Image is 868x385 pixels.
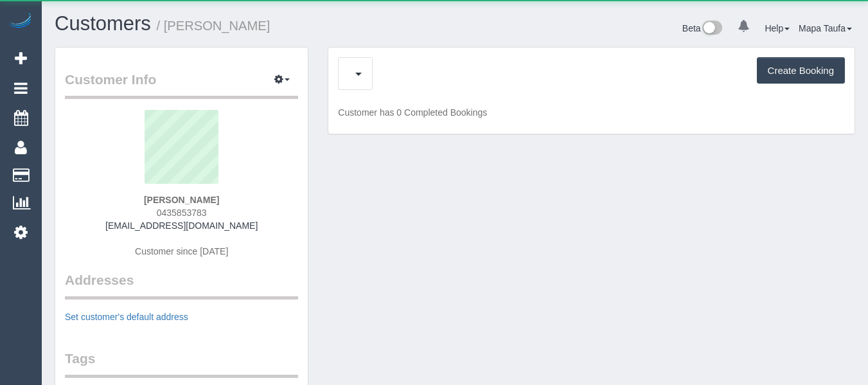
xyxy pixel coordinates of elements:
a: Customers [55,12,151,35]
img: Automaid Logo [8,13,33,31]
img: New interface [701,21,722,37]
a: [EMAIL_ADDRESS][DOMAIN_NAME] [105,220,258,231]
a: Mapa Taufa [799,23,852,33]
strong: [PERSON_NAME] [144,195,219,205]
small: / [PERSON_NAME] [157,19,270,33]
a: Set customer's default address [65,312,188,322]
span: Customer since [DATE] [135,246,228,256]
legend: Tags [65,349,298,378]
p: Customer has 0 Completed Bookings [338,106,845,119]
span: 0435853783 [157,208,207,218]
button: Create Booking [757,57,845,84]
legend: Customer Info [65,70,298,99]
a: Beta [682,23,722,33]
a: Help [765,23,790,33]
